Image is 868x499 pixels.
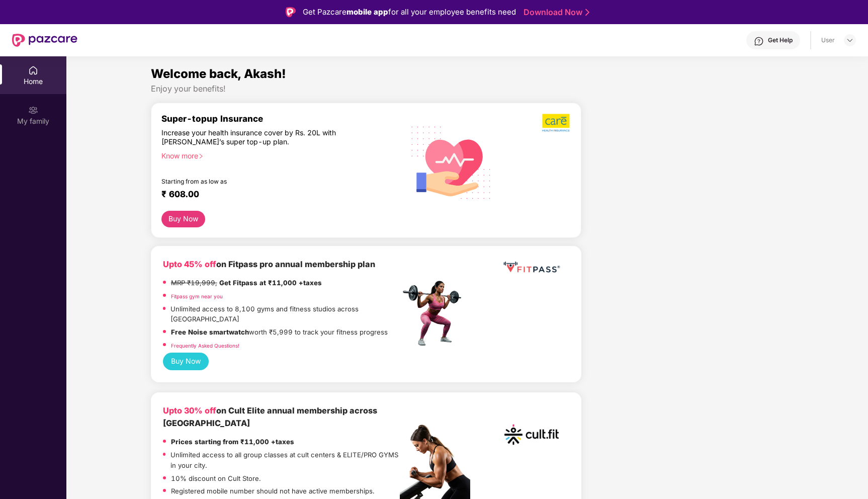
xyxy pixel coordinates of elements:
b: Upto 45% off [163,259,216,269]
img: svg+xml;base64,PHN2ZyBpZD0iRHJvcGRvd24tMzJ4MzIiIHhtbG5zPSJodHRwOi8vd3d3LnczLm9yZy8yMDAwL3N2ZyIgd2... [846,36,854,44]
a: Download Now [524,7,586,18]
img: svg+xml;base64,PHN2ZyBpZD0iSGVscC0zMngzMiIgeG1sbnM9Imh0dHA6Ly93d3cudzMub3JnLzIwMDAvc3ZnIiB3aWR0aD... [754,36,764,46]
img: fppp.png [501,258,562,277]
img: Stroke [585,7,589,18]
img: cult.png [501,404,562,465]
div: Super-topup Insurance [161,113,400,124]
div: Get Help [768,36,793,44]
div: Starting from as low as [161,178,358,185]
div: Know more [161,151,394,158]
img: svg+xml;base64,PHN2ZyB4bWxucz0iaHR0cDovL3d3dy53My5vcmcvMjAwMC9zdmciIHhtbG5zOnhsaW5rPSJodHRwOi8vd3... [403,113,499,211]
img: svg+xml;base64,PHN2ZyB3aWR0aD0iMjAiIGhlaWdodD0iMjAiIHZpZXdCb3g9IjAgMCAyMCAyMCIgZmlsbD0ibm9uZSIgeG... [28,105,38,115]
p: Unlimited access to 8,100 gyms and fitness studios across [GEOGRAPHIC_DATA] [170,304,400,324]
img: fpp.png [400,278,470,349]
p: Registered mobile number should not have active memberships. [171,486,375,496]
div: Get Pazcare for all your employee benefits need [303,6,516,18]
p: Unlimited access to all group classes at cult centers & ELITE/PRO GYMS in your city. [170,450,400,470]
div: Enjoy your benefits! [151,84,784,94]
button: Buy Now [161,211,205,227]
b: on Fitpass pro annual membership plan [163,259,375,269]
p: worth ₹5,999 to track your fitness progress [171,327,388,338]
a: Frequently Asked Questions! [171,343,239,349]
del: MRP ₹19,999, [171,279,217,287]
a: Fitpass gym near you [171,293,223,299]
img: svg+xml;base64,PHN2ZyBpZD0iSG9tZSIgeG1sbnM9Imh0dHA6Ly93d3cudzMub3JnLzIwMDAvc3ZnIiB3aWR0aD0iMjAiIG... [28,65,38,75]
div: ₹ 608.00 [161,189,390,201]
span: right [198,153,204,159]
img: New Pazcare Logo [12,34,77,47]
span: Welcome back, Akash! [151,66,286,81]
img: b5dec4f62d2307b9de63beb79f102df3.png [542,113,571,132]
strong: Free Noise smartwatch [171,328,249,336]
img: Logo [286,7,296,17]
strong: Get Fitpass at ₹11,000 +taxes [219,279,322,287]
strong: mobile app [346,7,388,17]
p: 10% discount on Cult Store. [171,473,261,484]
button: Buy Now [163,353,209,370]
div: Increase your health insurance cover by Rs. 20L with [PERSON_NAME]’s super top-up plan. [161,128,357,147]
b: on Cult Elite annual membership across [GEOGRAPHIC_DATA] [163,405,377,428]
b: Upto 30% off [163,405,216,415]
strong: Prices starting from ₹11,000 +taxes [171,438,294,446]
div: User [821,36,835,44]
